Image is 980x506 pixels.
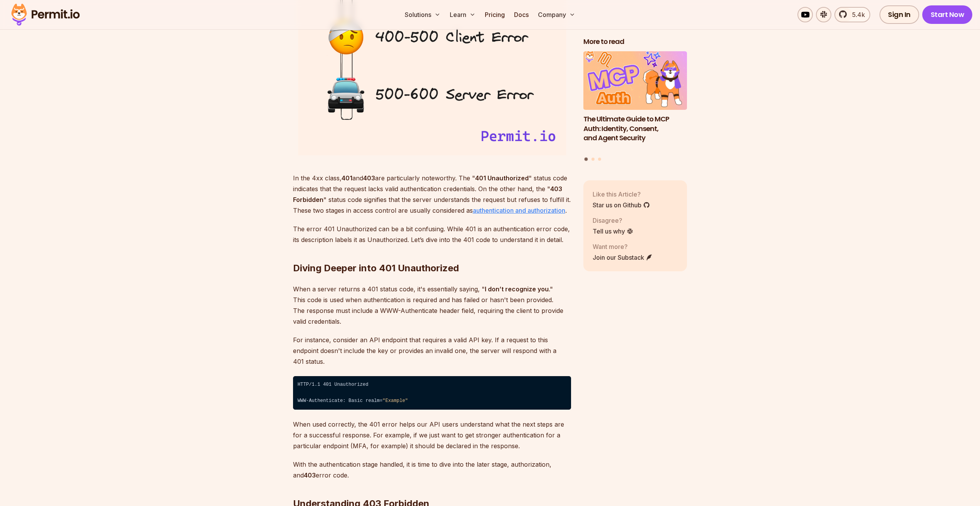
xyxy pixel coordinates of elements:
strong: 401 Unauthorized [475,174,529,182]
a: Sign In [879,5,919,24]
button: Go to slide 2 [591,157,595,160]
p: Want more? [593,242,653,251]
p: When used correctly, the 401 error helps our API users understand what the next steps are for a s... [293,419,571,451]
a: The Ultimate Guide to MCP Auth: Identity, Consent, and Agent SecurityThe Ultimate Guide to MCP Au... [583,51,687,153]
strong: 401 [342,174,352,182]
p: For instance, consider an API endpoint that requires a valid API key. If a request to this endpoi... [293,335,571,367]
p: With the authentication stage handled, it is time to dive into the later stage, authorization, an... [293,459,571,481]
a: Star us on Github [593,200,650,209]
span: 5.4k [848,10,865,19]
img: Permit logo [8,2,83,28]
li: 1 of 3 [583,51,687,153]
h3: The Ultimate Guide to MCP Auth: Identity, Consent, and Agent Security [583,114,687,143]
a: 5.4k [834,7,870,22]
button: Go to slide 3 [598,157,601,160]
button: Learn [447,7,479,22]
a: authentication and authorization [473,207,565,214]
strong: 403 [304,471,316,479]
a: Join our Substack [593,252,653,262]
p: Disagree? [593,215,633,225]
p: When a server returns a 401 status code, it's essentially saying, " ." This code is used when aut... [293,284,571,327]
h2: More to read [583,37,687,47]
a: Start Now [922,5,973,24]
p: In the 4xx class, and are particularly noteworthy. The " " status code indicates that the request... [293,173,571,216]
code: HTTP/1.1 401 Unauthorized ⁠ WWW-Authenticate: Basic realm= [293,376,571,410]
button: Solutions [402,7,444,22]
a: Tell us why [593,226,633,235]
strong: 403 [363,174,375,182]
div: Posts [583,51,687,162]
button: Go to slide 1 [585,157,588,161]
span: "Example" [382,398,408,403]
a: Docs [511,7,532,22]
p: Like this Article? [593,189,650,198]
strong: 403 Forbidden [293,185,562,203]
p: The error 401 Unauthorized can be a bit confusing. While 401 is an authentication error code, its... [293,224,571,245]
strong: I don’t recognize you [485,285,549,293]
h2: Diving Deeper into 401 Unauthorized [293,231,571,274]
a: Pricing [482,7,508,22]
img: The Ultimate Guide to MCP Auth: Identity, Consent, and Agent Security [583,51,687,110]
button: Company [535,7,578,22]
